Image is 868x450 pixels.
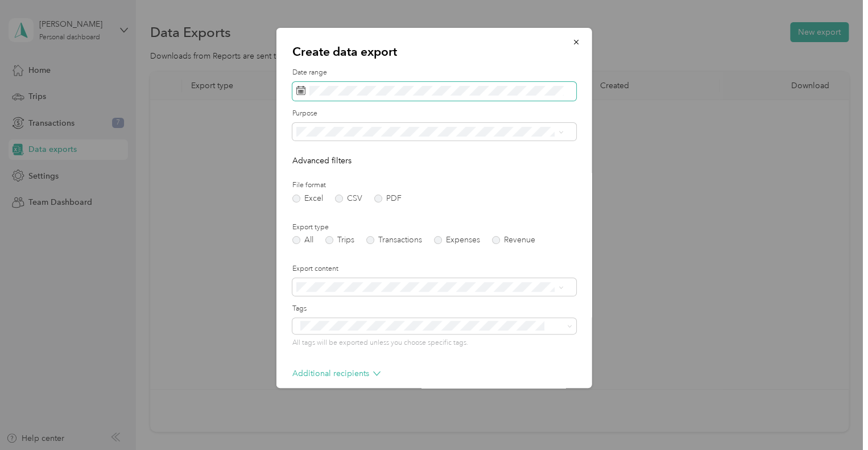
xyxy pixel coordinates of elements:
p: All tags will be exported unless you choose specific tags. [292,338,576,348]
iframe: Everlance-gr Chat Button Frame [804,386,868,450]
label: Transactions [366,236,422,244]
label: PDF [374,195,402,203]
label: Revenue [492,236,535,244]
label: Export content [292,264,576,274]
p: Advanced filters [292,155,576,167]
p: Create data export [292,44,576,60]
label: CSV [335,195,362,203]
label: Trips [325,236,354,244]
label: All [292,236,313,244]
label: Date range [292,68,576,78]
label: Export type [292,222,576,233]
label: Tags [292,304,576,314]
label: Purpose [292,109,576,119]
label: Expenses [434,236,480,244]
label: Excel [292,195,323,203]
p: Additional recipients [292,368,381,379]
label: File format [292,180,576,191]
